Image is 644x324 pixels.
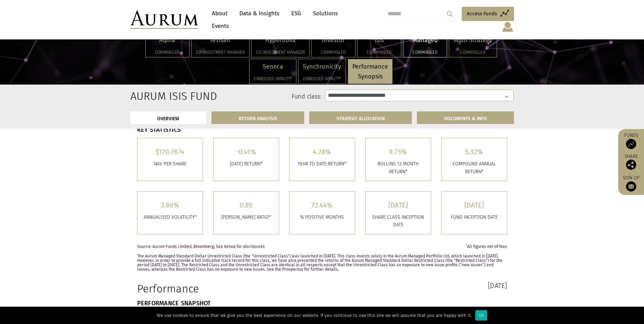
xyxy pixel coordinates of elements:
strong: KEY STATISTICS [137,126,181,133]
h5: Co-investment Manager [256,50,305,54]
h5: Embedded Impact® [254,77,292,81]
h5: Co-investment Manager [196,50,245,54]
h5: Commingled [454,50,492,54]
h5: -0.41% [219,148,274,155]
p: Alpha [150,35,185,45]
p: Nav per share [143,160,198,168]
p: Synchronicity [303,62,341,72]
p: Seneca [254,62,292,72]
p: COMPOUND ANNUAL RETURN* [447,160,502,176]
a: Funds [622,132,641,149]
h5: Embedded Impact® [303,77,341,81]
h5: 0.85 [219,202,274,209]
a: DOCUMENTS & INFO [417,111,514,124]
h2: Aurum Isis Fund [130,90,186,103]
span: All figures net of fees [466,245,507,249]
p: Managed [408,35,442,45]
p: [DATE] RETURN* [219,160,274,168]
h5: 4.78% [295,148,350,155]
p: [PERSON_NAME] RATIO* [219,214,274,221]
span: Source: Aurum Funds Limited, Bloomberg, See below for disclosures [137,245,265,249]
a: RETURN ANALYSIS [211,111,304,124]
p: % POSITIVE MONTHS [295,214,350,221]
div: Ok [475,310,487,321]
h5: Commingled [408,50,442,54]
p: ROLLING 12 MONTH RETURN* [371,160,426,176]
h5: [DATE] [371,202,426,209]
div: Share [622,154,641,170]
label: Fund class: [196,92,322,101]
h5: Commingled [316,50,351,54]
p: FUND INCEPTION DATE [447,214,502,221]
p: The Aurum Managed Standard Dollar Unrestricted Class (the "Unrestricted Class") was launched in [... [137,254,507,272]
h5: 72.44% [295,202,350,209]
h5: 9.75% [371,148,426,155]
strong: PERFORMANCE SNAPSHOT [137,300,211,307]
h5: 3.86% [143,202,198,209]
h5: [DATE] [447,202,502,209]
p: Isis [362,35,397,45]
p: Artisan [196,35,245,45]
img: Access Funds [626,139,636,149]
img: Sign up to our newsletter [626,181,636,192]
h5: Commingled [362,50,397,54]
h3: [DATE] [327,282,507,289]
h5: $170.7874 [143,148,198,155]
a: Sign up [622,175,641,192]
img: Share this post [626,160,636,170]
h5: Commingled [150,50,185,54]
h1: Performance [137,282,317,295]
h5: 5.32% [447,148,502,155]
p: Investor [316,35,351,45]
p: Hypernova [256,35,305,45]
p: Multi Strategy [454,35,492,45]
p: SHARE CLASS INCEPTION DATE [371,214,426,229]
a: STRATEGY ALLOCATION [309,111,412,124]
p: Performance Synopsis [352,62,388,82]
p: YEAR TO DATE RETURN* [295,160,350,168]
p: ANNUALISED VOLATILITY* [143,214,198,221]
